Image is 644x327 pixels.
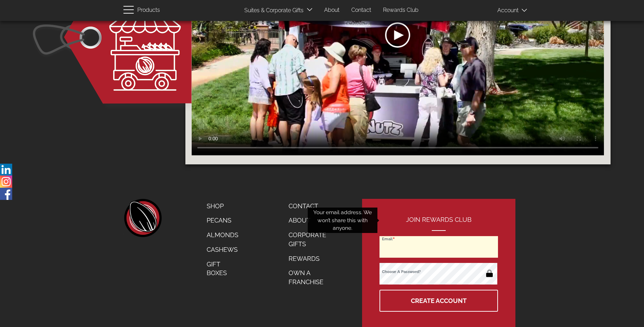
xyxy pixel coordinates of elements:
[319,3,345,17] a: About
[201,213,244,228] a: Pecans
[239,4,306,17] a: Suites & Corporate Gifts
[378,3,424,17] a: Rewards Club
[379,236,498,258] input: Email
[283,228,340,251] a: Corporate Gifts
[201,257,244,280] a: Gift Boxes
[283,266,340,289] a: Own a Franchise
[137,5,160,15] span: Products
[308,208,377,233] div: Your email address. We won’t share this with anyone.
[201,242,244,257] a: Cashews
[283,199,340,213] a: Contact
[346,3,376,17] a: Contact
[379,216,498,231] h2: Join Rewards Club
[283,213,340,228] a: About
[283,251,340,266] a: Rewards
[201,228,244,242] a: Almonds
[123,199,162,237] a: home
[201,199,244,213] a: Shop
[379,290,498,312] button: Create Account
